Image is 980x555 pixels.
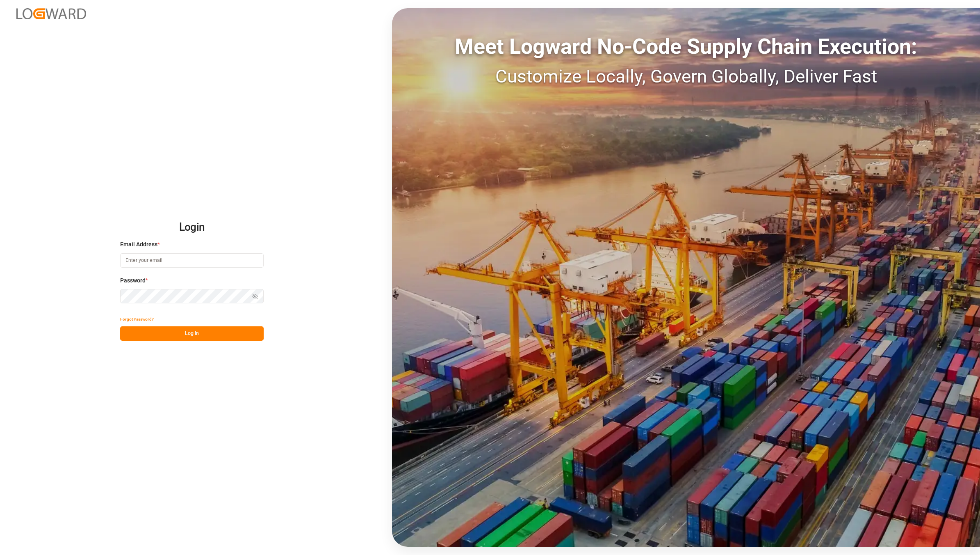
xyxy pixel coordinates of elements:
[120,276,146,285] span: Password
[120,253,264,268] input: Enter your email
[120,240,157,249] span: Email Address
[392,31,980,63] div: Meet Logward No-Code Supply Chain Execution:
[120,326,264,341] button: Log In
[16,8,86,19] img: Logward_new_orange.png
[120,312,154,326] button: Forgot Password?
[120,214,264,241] h2: Login
[392,63,980,90] div: Customize Locally, Govern Globally, Deliver Fast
